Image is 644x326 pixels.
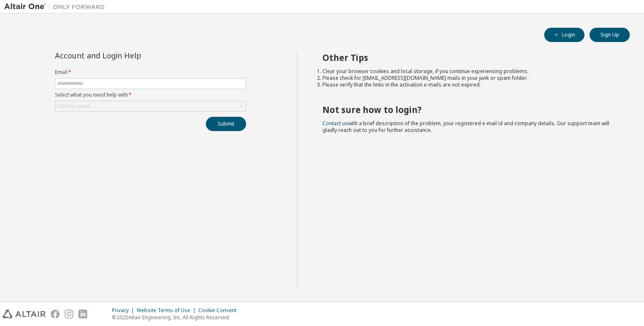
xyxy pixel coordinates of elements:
li: Please verify that the links in the activation e-mails are not expired. [322,81,615,88]
a: Contact us [322,120,348,127]
div: Click to select [57,103,90,110]
img: instagram.svg [65,310,73,318]
label: Email [55,69,246,76]
li: Please check for [EMAIL_ADDRESS][DOMAIN_NAME] mails in your junk or spam folder. [322,75,615,81]
div: Website Terms of Use [137,307,198,314]
button: Login [544,28,584,42]
li: Clear your browser cookies and local storage, if you continue experiencing problems. [322,68,615,75]
label: Select what you need help with [55,92,246,98]
h2: Not sure how to login? [322,104,615,115]
button: Sign Up [589,28,630,42]
img: linkedin.svg [78,310,87,318]
span: with a brief description of the problem, your registered e-mail id and company details. Our suppo... [322,120,609,134]
h2: Other Tips [322,52,615,63]
img: facebook.svg [51,310,60,318]
div: Account and Login Help [55,52,208,59]
div: Click to select [55,101,246,111]
div: Cookie Consent [198,307,241,314]
img: Altair One [4,3,109,11]
p: © 2025 Altair Engineering, Inc. All Rights Reserved. [112,314,241,321]
img: altair_logo.svg [3,310,46,318]
button: Submit [206,117,246,131]
div: Privacy [112,307,137,314]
